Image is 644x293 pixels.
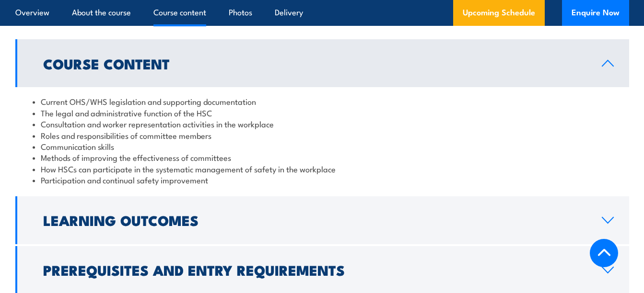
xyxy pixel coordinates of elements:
[33,174,612,185] li: Participation and continual safety improvement
[33,96,612,107] li: Current OHS/WHS legislation and supporting documentation
[43,57,586,69] h2: Course Content
[43,263,586,276] h2: Prerequisites and Entry Requirements
[33,107,612,118] li: The legal and administrative function of the HSC
[33,163,612,174] li: How HSCs can participate in the systematic management of safety in the workplace
[33,141,612,152] li: Communication skills
[33,152,612,163] li: Methods of improving the effectiveness of committees
[15,39,629,87] a: Course Content
[43,214,586,226] h2: Learning Outcomes
[33,130,612,141] li: Roles and responsibilities of committee members
[33,118,612,129] li: Consultation and worker representation activities in the workplace
[15,196,629,244] a: Learning Outcomes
